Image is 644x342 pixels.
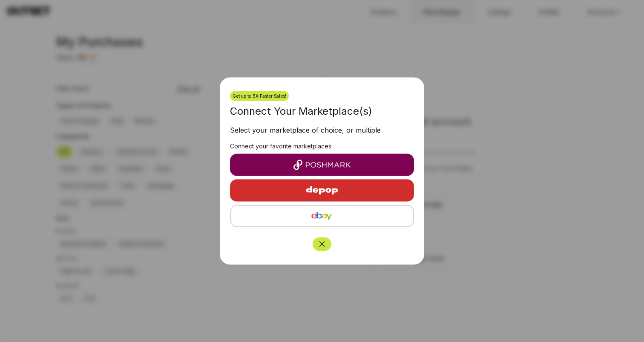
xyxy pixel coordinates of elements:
[238,211,406,221] img: eBay logo
[230,125,414,139] div: Select your marketplace of choice, or multiple
[230,154,414,176] button: Poshmark logo
[230,104,414,118] h2: Connect Your Marketplace(s)
[230,142,414,151] h3: Connect your favorite marketplaces:
[230,205,414,227] button: eBay logo
[230,91,289,101] div: Get up to 5X Faster Sales!
[237,160,407,170] img: Poshmark logo
[313,238,331,251] button: Close
[285,180,359,201] img: Depop logo
[230,180,414,202] button: Depop logo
